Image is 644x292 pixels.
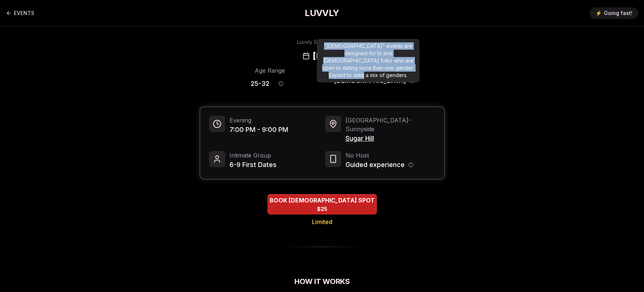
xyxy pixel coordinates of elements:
[317,39,419,82] div: "[DEMOGRAPHIC_DATA]" events are designed for bi and [DEMOGRAPHIC_DATA] folks who are open to dati...
[346,133,435,144] span: Sugar Hill
[230,116,288,125] span: Evening
[267,194,377,215] button: BOOK BISEXUAL SPOT - Limited
[268,196,376,205] span: BOOK [DEMOGRAPHIC_DATA] SPOT
[313,50,341,62] h2: [DATE]
[297,38,347,46] div: Luvvly Speed Dating
[273,76,289,92] button: Age range information
[305,7,339,19] a: LUVVLY
[230,151,277,160] span: Intimate Group
[595,10,602,17] span: ⚡️
[200,276,445,287] h2: How It Works
[346,160,405,170] span: Guided experience
[346,116,435,133] span: [GEOGRAPHIC_DATA] - Sunnyside
[408,162,413,167] button: Host information
[251,79,269,89] span: 25 - 32
[230,160,277,170] span: 6-9 First Dates
[604,10,632,17] span: Going fast!
[230,66,311,75] div: Age Range
[346,151,413,160] span: No Host
[6,6,34,20] a: Back to events
[230,125,288,135] span: 7:00 PM - 9:00 PM
[317,205,327,213] span: $25
[312,217,332,226] span: Limited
